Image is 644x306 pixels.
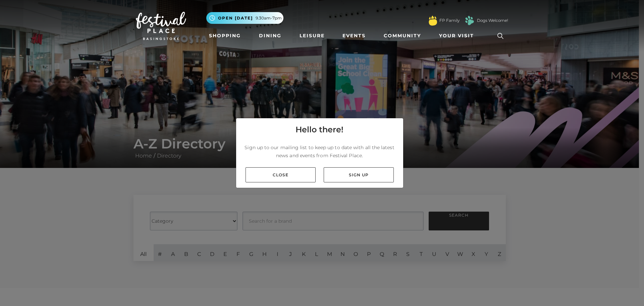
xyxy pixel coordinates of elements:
[439,17,460,24] a: FP Family
[136,12,186,40] img: Festival Place Logo
[381,30,424,42] a: Community
[477,17,508,24] a: Dogs Welcome!
[241,143,398,160] p: Sign up to our mailing list to keep up to date with all the latest news and events from Festival ...
[246,167,316,182] a: Close
[218,15,253,21] span: Open [DATE]
[256,15,282,21] span: 9.30am-7pm
[324,167,394,182] a: Sign up
[296,124,343,136] h4: Hello there!
[206,30,244,42] a: Shopping
[436,30,480,42] a: Your Visit
[256,30,284,42] a: Dining
[206,12,283,24] button: Open [DATE] 9.30am-7pm
[297,30,327,42] a: Leisure
[340,30,368,42] a: Events
[439,32,474,39] span: Your Visit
